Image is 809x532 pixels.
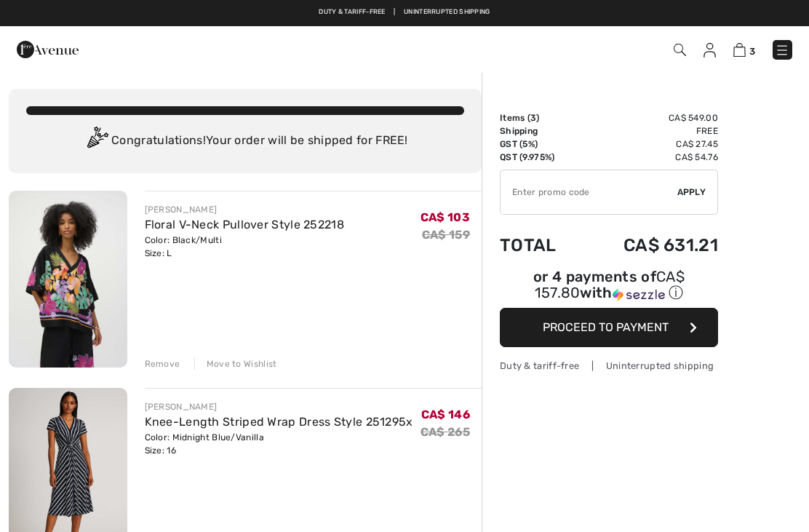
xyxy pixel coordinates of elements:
div: Duty & tariff-free | Uninterrupted shipping [500,359,718,373]
img: Sezzle [613,288,665,301]
s: CA$ 265 [421,425,470,439]
div: Remove [145,357,180,370]
a: 3 [733,41,755,58]
td: Items ( ) [500,111,581,124]
div: Color: Black/Multi Size: L [145,234,345,260]
div: Color: Midnight Blue/Vanilla Size: 16 [145,431,413,457]
img: Search [674,44,686,56]
td: CA$ 27.45 [581,138,718,151]
a: Floral V-Neck Pullover Style 252218 [145,218,345,231]
img: Floral V-Neck Pullover Style 252218 [9,191,127,368]
td: QST (9.975%) [500,151,581,164]
span: CA$ 103 [421,210,470,224]
span: 3 [530,113,536,123]
button: Proceed to Payment [500,308,718,347]
div: or 4 payments ofCA$ 157.80withSezzle Click to learn more about Sezzle [500,270,718,308]
td: Total [500,221,581,270]
img: Congratulation2.svg [82,127,111,156]
span: CA$ 157.80 [535,268,685,301]
img: My Info [704,43,716,57]
td: GST (5%) [500,138,581,151]
img: 1ère Avenue [17,35,79,64]
a: 1ère Avenue [17,41,79,55]
span: CA$ 146 [421,408,470,421]
img: Shopping Bag [733,43,746,57]
td: Shipping [500,124,581,138]
td: CA$ 54.76 [581,151,718,164]
td: Free [581,124,718,138]
div: Move to Wishlist [194,357,277,370]
a: Knee-Length Striped Wrap Dress Style 251295x [145,415,413,429]
input: Promo code [501,170,677,214]
td: CA$ 549.00 [581,111,718,124]
img: Menu [775,43,789,57]
span: 3 [749,46,755,57]
div: or 4 payments of with [500,270,718,303]
div: Congratulations! Your order will be shipped for FREE! [26,127,464,156]
span: Apply [677,186,706,199]
s: CA$ 159 [422,228,470,242]
div: [PERSON_NAME] [145,400,413,413]
td: CA$ 631.21 [581,221,718,270]
span: Proceed to Payment [543,320,669,334]
div: [PERSON_NAME] [145,203,345,216]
